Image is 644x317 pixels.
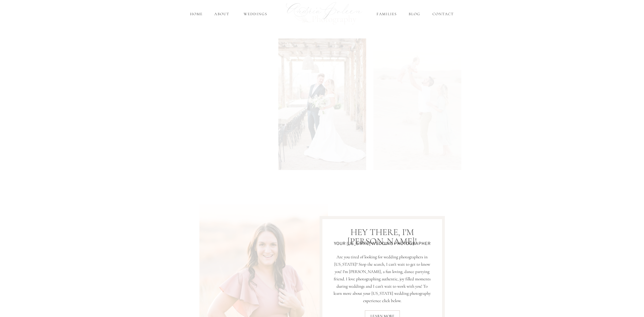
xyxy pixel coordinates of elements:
a: Blog [408,11,422,17]
a: About [213,11,231,17]
p: Are you tired of looking for wedding photographers in [US_STATE]? Stop the search, I can't wait t... [334,253,431,304]
a: Contact [431,11,455,17]
a: Weddings [241,11,271,17]
a: home [189,11,204,17]
a: Families [376,11,398,17]
h1: Your [US_STATE] Wedding Photographer [322,241,442,247]
h2: HEY THERE, I'M [PERSON_NAME]! [322,228,442,236]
